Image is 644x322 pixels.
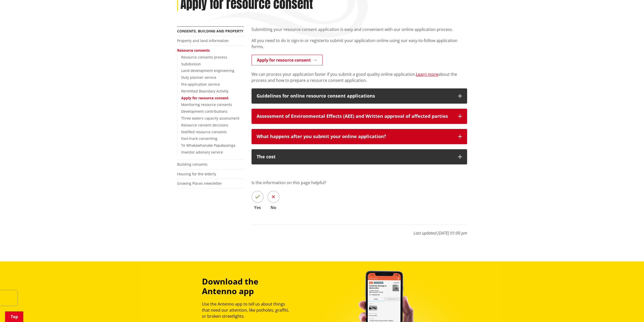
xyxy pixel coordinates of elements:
a: Learn more [416,71,438,77]
a: Resource consent decisions [181,123,228,127]
a: Property and land information [177,38,229,43]
div: The cost [257,154,453,159]
a: Investor advisory service [181,150,223,155]
div: What happens after you submit your online application? [257,134,453,139]
a: Notified resource consents [181,129,227,134]
a: Consents, building and property [177,29,243,33]
p: to submit your application online using our easy-to-follow application forms. [252,37,467,50]
a: Apply for resource consent [252,55,323,65]
p: We can process your application faster if you submit a good quality online application. about the... [252,71,467,83]
p: Last updated [DATE] 01:00 pm [252,225,467,236]
a: Fast-track consenting [181,136,217,141]
button: What happens after you submit your online application? [252,129,467,144]
a: Housing for the elderly [177,172,216,176]
p: Is the information on this page helpful? [252,180,467,186]
a: Resource consents [177,48,210,53]
a: Permitted Boundary Activity [181,89,228,93]
button: Assessment of Environmental Effects (AEE) and Written approval of affected parties [252,109,467,124]
a: Growing Places newsletter [177,181,222,186]
a: Apply for resource consent [181,96,228,100]
span: Yes [252,205,264,210]
a: Building consents [177,162,207,167]
p: Use the Antenno app to tell us about things that need our attention, like potholes, graffiti, or ... [202,301,294,319]
a: Subdivision [181,62,201,66]
a: Pre-application service [181,82,220,87]
span: Submitting your resource consent application is easy and convenient with our online application p... [252,27,453,32]
span: No [267,205,280,210]
iframe: Messenger Launcher [621,301,639,319]
a: Duty planner service [181,75,216,80]
a: Te Whakawhanake Papakaainga [181,143,235,148]
div: Guidelines for online resource consent applications [257,93,453,99]
a: Three waters capacity assessment [181,116,239,121]
a: Top [5,311,23,322]
a: Resource consents process [181,55,227,60]
a: Monitoring resource consents [181,102,232,107]
div: Assessment of Environmental Effects (AEE) and Written approval of affected parties [257,114,453,119]
button: The cost [252,149,467,164]
span: All you need to do is sign-in or register [252,38,325,43]
a: Development contributions [181,109,227,114]
button: Guidelines for online resource consent applications [252,88,467,104]
a: Land development engineering [181,68,234,73]
h3: Download the Antenno app [202,277,294,296]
